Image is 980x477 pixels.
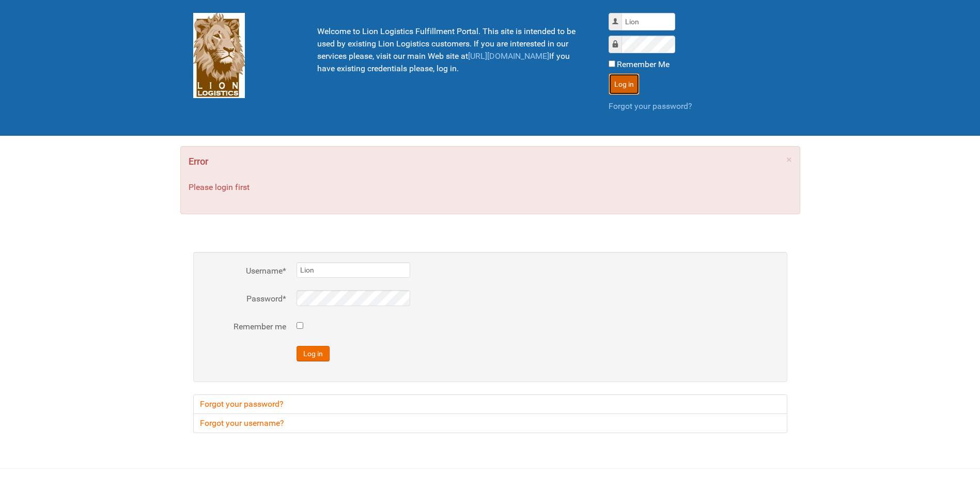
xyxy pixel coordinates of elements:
[609,101,692,111] a: Forgot your password?
[619,39,619,39] label: Password
[204,265,286,277] label: Username
[317,25,583,75] p: Welcome to Lion Logistics Fulfillment Portal. This site is intended to be used by existing Lion L...
[621,13,675,30] input: Username
[189,154,792,169] h4: Error
[193,394,787,414] a: Forgot your password?
[786,154,792,165] a: ×
[189,181,792,194] p: Please login first
[609,73,640,95] button: Log in
[193,13,245,98] img: Lion Logistics
[297,346,330,361] button: Log in
[193,50,245,60] a: Lion Logistics
[617,58,670,71] label: Remember Me
[204,321,286,333] label: Remember me
[468,51,549,61] a: [URL][DOMAIN_NAME]
[193,414,787,433] a: Forgot your username?
[204,293,286,305] label: Password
